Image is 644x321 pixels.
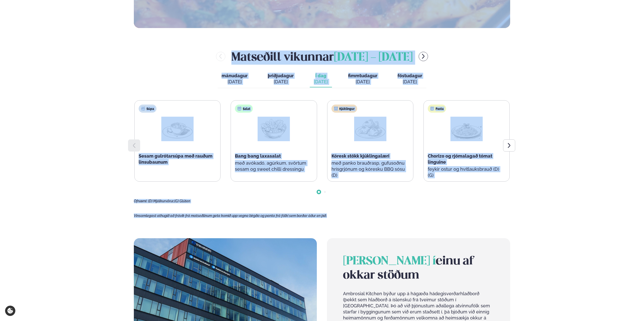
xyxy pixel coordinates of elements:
button: þriðjudagur [DATE] [264,71,298,87]
img: salad.svg [237,107,241,111]
div: Súpa [139,105,157,113]
span: Sesam gulrótarsúpa með rauðum linsubaunum [139,153,212,165]
span: Kóresk stökk kjúklingalæri [331,153,389,159]
span: Go to slide 2 [324,191,326,193]
a: Cookie settings [5,306,15,316]
div: Pasta [428,105,446,113]
div: [DATE] [348,79,377,85]
span: þriðjudagur [268,73,294,78]
img: soup.svg [141,107,145,111]
button: menu-btn-left [216,52,225,61]
h2: einu af okkar stöðum [343,254,494,283]
div: [DATE] [314,79,328,85]
span: (G) Glúten [174,199,190,203]
span: Chorizo og rjómalagað tómat linguine [428,153,492,165]
span: Bang bang laxasalat [235,153,281,159]
div: Kjúklingur [331,105,357,113]
button: föstudagur [DATE] [393,71,426,87]
h2: Matseðill vikunnar [231,48,413,65]
img: Soup.png [161,117,194,140]
span: Vinsamlegast athugið að frávik frá matseðlinum geta komið upp vegna birgða og panta frá fólki sem... [134,214,327,218]
span: Ofnæmi: [134,199,147,203]
img: pasta.svg [430,107,434,111]
p: feykir ostur og hvítlauksbrauð (D) (G) [428,166,505,178]
img: Salad.png [258,117,290,140]
span: [PERSON_NAME] í [343,256,436,267]
span: [DATE] - [DATE] [334,52,413,63]
button: Í dag [DATE] [310,71,332,87]
span: (D) Mjólkurvörur, [148,199,174,203]
div: [DATE] [397,79,422,85]
div: Salat [235,105,253,113]
p: með avókadó, agúrkum, svörtum sesam og sweet chilli dressingu [235,160,313,172]
button: fimmtudagur [DATE] [344,71,381,87]
p: með panko brauðrasp, gufusoðnu hrísgrjónum og kóresku BBQ sósu (D) [331,160,409,178]
img: Chicken-thighs.png [354,117,386,140]
span: föstudagur [397,73,422,78]
button: mánudagur [DATE] [218,71,252,87]
span: fimmtudagur [348,73,377,78]
div: [DATE] [222,79,248,85]
span: Í dag [314,73,328,79]
div: [DATE] [268,79,294,85]
span: mánudagur [222,73,248,78]
span: Go to slide 1 [318,191,320,193]
img: chicken.svg [334,107,338,111]
button: menu-btn-right [419,52,428,61]
img: Spagetti.png [450,117,483,140]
